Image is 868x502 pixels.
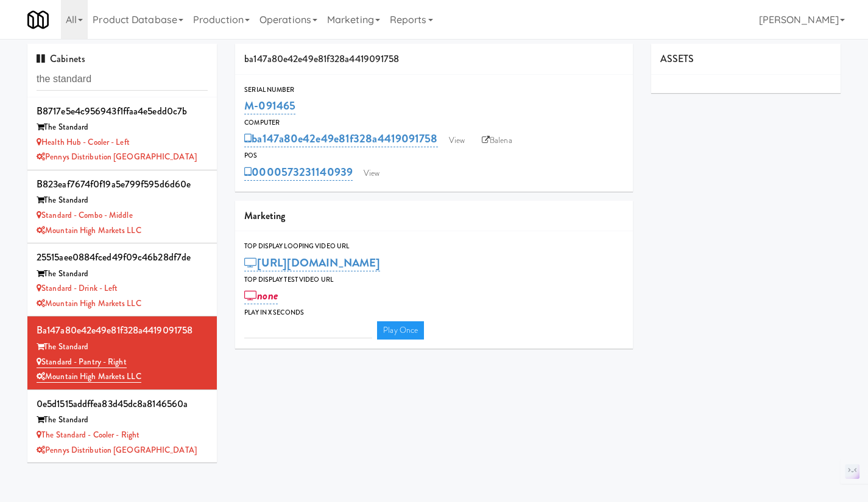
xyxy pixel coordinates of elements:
a: ba147a80e42e49e81f328a4419091758 [244,130,437,147]
div: The Standard [37,120,208,135]
a: Mountain High Markets LLC [37,225,141,236]
div: 0e5d1515addffea83d45dc8a8146560a [37,395,208,413]
li: 0e5d1515addffea83d45dc8a8146560aThe Standard The Standard - Cooler - RightPennys Distribution [GE... [27,390,217,462]
div: The Standard [37,193,208,208]
a: Standard - Combo - Middle [37,209,133,221]
a: Mountain High Markets LLC [37,298,141,309]
li: b823eaf7674f0f19a5e799f595d6d60eThe Standard Standard - Combo - MiddleMountain High Markets LLC [27,170,217,243]
div: Top Display Looping Video Url [244,240,624,253]
span: Cabinets [37,52,85,66]
a: Pennys Distribution [GEOGRAPHIC_DATA] [37,151,197,162]
a: Balena [476,131,518,150]
a: Standard - Drink - Left [37,282,118,294]
li: 25515aee0884fced49f09c46b28df7deThe Standard Standard - Drink - LeftMountain High Markets LLC [27,243,217,316]
a: Pennys Distribution [GEOGRAPHIC_DATA] [37,444,197,456]
div: Serial Number [244,84,624,96]
a: Standard - Pantry - Right [37,356,127,368]
span: ASSETS [660,52,694,66]
div: 25515aee0884fced49f09c46b28df7de [37,248,208,267]
div: The Standard [37,413,208,428]
a: Play Once [377,321,424,340]
div: Computer [244,117,624,129]
a: View [358,164,386,183]
div: Top Display Test Video Url [244,274,624,286]
div: The Standard [37,340,208,355]
div: The Standard [37,267,208,282]
a: none [244,287,278,304]
a: Health Hub - Cooler - Left [37,136,130,148]
a: Mountain High Markets LLC [37,371,141,383]
a: The Standard - Cooler - Right [37,429,139,441]
a: M-091465 [244,97,295,114]
li: ba147a80e42e49e81f328a4419091758The Standard Standard - Pantry - RightMountain High Markets LLC [27,316,217,389]
div: POS [244,150,624,162]
a: 0000573231140939 [244,164,353,181]
div: b823eaf7674f0f19a5e799f595d6d60e [37,175,208,193]
div: ba147a80e42e49e81f328a4419091758 [37,321,208,340]
div: ba147a80e42e49e81f328a4419091758 [235,44,633,75]
span: Marketing [244,209,285,223]
div: b8717e5e4c956943f1ffaa4e5edd0c7b [37,102,208,120]
input: Search cabinets [37,68,208,91]
img: Micromart [27,9,49,30]
a: View [443,131,471,150]
a: [URL][DOMAIN_NAME] [244,254,380,271]
li: b8717e5e4c956943f1ffaa4e5edd0c7bThe Standard Health Hub - Cooler - LeftPennys Distribution [GEOGR... [27,97,217,170]
div: Play in X seconds [244,307,624,319]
